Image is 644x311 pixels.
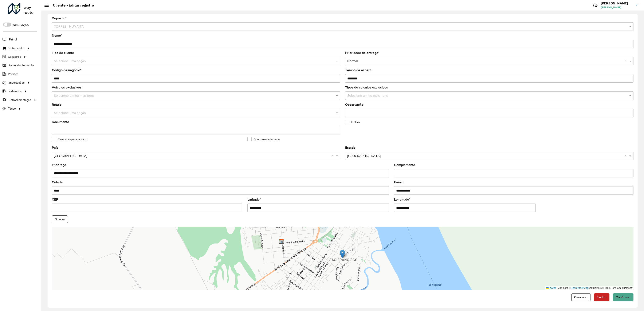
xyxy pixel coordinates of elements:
[52,33,62,38] label: Nome
[9,98,31,102] span: Retroalimentação
[52,50,74,55] label: Tipo de cliente
[8,55,21,59] span: Cadastros
[345,102,364,107] label: Observação
[545,286,633,290] div: Map data © contributors,© 2025 TomTom, Microsoft
[345,85,388,90] label: Tipos de veículos exclusivos
[247,197,261,202] label: Latitude
[13,23,29,28] label: Simulação
[613,293,633,301] button: Confirmar
[279,239,284,244] img: TORRES - HUMAITA
[9,37,17,42] span: Painel
[340,250,345,258] img: Marker
[52,197,58,202] label: CEP
[52,119,69,125] label: Documento
[9,80,25,85] span: Importações
[9,89,22,94] span: Relatórios
[591,1,600,10] a: Contato Rápido
[331,153,335,158] span: Clear all
[52,180,63,185] label: Cidade
[557,287,557,290] span: |
[571,293,590,301] button: Cancelar
[345,120,360,124] label: Inativo
[52,162,66,168] label: Endereço
[8,72,19,76] span: Pedidos
[49,3,94,8] h2: Cliente - Editar registro
[546,287,556,290] a: Leaflet
[625,153,628,158] span: Clear all
[574,295,588,299] span: Cancelar
[394,162,415,168] label: Complemento
[594,293,609,301] button: Excluir
[345,50,380,55] label: Prioridade de entrega
[52,16,67,21] label: Depósito
[616,295,631,299] span: Confirmar
[52,215,68,223] button: Buscar
[52,85,82,90] label: Veículos exclusivos
[601,5,632,9] span: [PERSON_NAME]
[625,59,628,64] span: Clear all
[394,180,403,185] label: Bairro
[52,68,81,73] label: Código de negócio
[345,68,372,73] label: Tempo de espera
[9,46,24,50] span: Roteirizador
[52,145,58,150] label: País
[597,295,607,299] span: Excluir
[571,287,589,290] a: OpenStreetMap
[394,197,410,202] label: Longitude
[8,106,16,111] span: Tático
[52,137,87,142] label: Tempo espera lacrado
[9,63,34,68] span: Painel de Sugestão
[52,102,62,107] label: Rótulo
[247,137,280,142] label: Coordenada lacrada
[601,1,632,5] h3: [PERSON_NAME]
[345,145,356,150] label: Estado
